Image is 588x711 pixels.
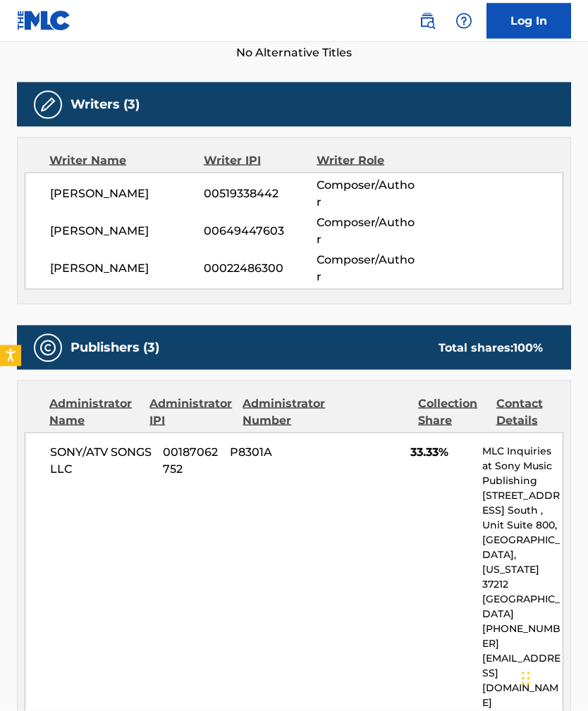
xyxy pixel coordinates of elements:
span: 00022486300 [204,260,317,277]
span: [PERSON_NAME] [50,260,204,277]
span: 00649447603 [204,223,317,240]
div: Writer IPI [204,152,317,169]
h5: Writers (3) [71,97,140,113]
p: [EMAIL_ADDRESS][DOMAIN_NAME] [482,651,563,710]
span: 33.33% [410,444,472,461]
p: [GEOGRAPHIC_DATA] [482,592,563,622]
span: [PERSON_NAME] [50,185,204,202]
a: Log In [486,4,571,39]
div: Administrator Number [243,395,325,429]
h5: Publishers (3) [71,340,159,356]
p: [PHONE_NUMBER] [482,622,563,651]
a: Public Search [413,7,441,35]
img: search [419,13,436,30]
div: Help [450,7,478,35]
div: Total shares: [439,340,543,357]
div: Administrator Name [49,395,139,429]
img: Writers [39,97,56,113]
div: Writer Role [317,152,419,169]
span: P8301A [230,444,307,461]
img: help [455,13,472,30]
span: Composer/Author [317,252,419,285]
div: Drag [522,657,530,700]
div: Writer Name [49,152,204,169]
span: No Alternative Titles [17,44,571,61]
div: Administrator IPI [149,395,232,429]
img: MLC Logo [17,11,71,31]
p: MLC Inquiries at Sony Music Publishing [482,444,563,488]
span: SONY/ATV SONGS LLC [50,444,152,478]
iframe: Chat Widget [517,643,588,711]
span: [PERSON_NAME] [50,223,204,240]
img: Publishers [39,340,56,357]
span: Composer/Author [317,214,419,248]
div: Contact Details [496,395,563,429]
span: 100 % [513,341,543,354]
span: Composer/Author [317,177,419,211]
div: Collection Share [418,395,485,429]
span: 00519338442 [204,185,317,202]
span: 00187062752 [163,444,219,478]
p: [GEOGRAPHIC_DATA], [US_STATE] 37212 [482,533,563,592]
p: [STREET_ADDRESS] South , Unit Suite 800, [482,488,563,533]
